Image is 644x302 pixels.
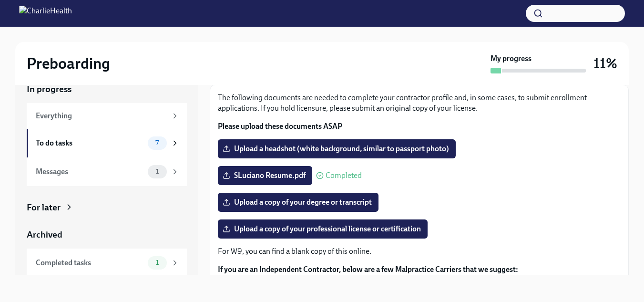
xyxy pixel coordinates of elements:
[218,93,621,114] p: The following documents are needed to complete your contractor profile and, in some cases, to sub...
[225,171,306,180] span: SLuciano Resume.pdf
[27,201,187,214] a: For later
[36,167,144,177] div: Messages
[218,265,518,274] strong: If you are an Independent Contractor, below are a few Malpractice Carriers that we suggest:
[27,249,187,277] a: Completed tasks1
[36,111,167,121] div: Everything
[27,83,187,95] a: In progress
[218,246,621,257] p: For W9, you can find a blank copy of this online.
[225,198,372,207] span: Upload a copy of your degree or transcript
[27,157,187,186] a: Messages1
[326,172,362,179] span: Completed
[218,122,342,131] strong: Please upload these documents ASAP
[218,139,456,158] label: Upload a headshot (white background, similar to passport photo)
[218,166,312,185] label: SLuciano Resume.pdf
[27,103,187,129] a: Everything
[150,139,164,146] span: 7
[150,259,164,266] span: 1
[27,54,110,73] h2: Preboarding
[218,193,378,212] label: Upload a copy of your degree or transcript
[225,224,421,234] span: Upload a copy of your professional license or certification
[150,168,164,175] span: 1
[36,138,144,148] div: To do tasks
[218,219,428,239] label: Upload a copy of your professional license or certification
[491,53,532,64] strong: My progress
[225,144,449,154] span: Upload a headshot (white background, similar to passport photo)
[19,6,72,21] img: CharlieHealth
[27,201,61,214] div: For later
[27,129,187,157] a: To do tasks7
[593,55,617,72] h3: 11%
[27,229,187,241] a: Archived
[36,258,144,268] div: Completed tasks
